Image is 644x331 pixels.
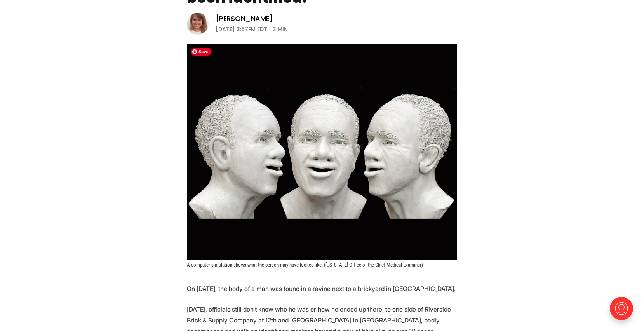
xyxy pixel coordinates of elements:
a: [PERSON_NAME] [216,14,273,23]
span: 3 min [273,24,288,34]
iframe: portal-trigger [603,293,644,331]
span: A computer simulation shows what the person may have looked like. ([US_STATE] Office of the Chief... [187,262,423,268]
img: Sarah Vogelsong [187,13,209,35]
p: On [DATE], the body of a man was found in a ravine next to a brickyard in [GEOGRAPHIC_DATA]. [187,283,457,294]
time: [DATE] 3:57PM EDT [216,24,267,34]
span: Save [191,48,212,56]
img: In 2002, a body was found near a South Richmond brickyard. He’s never been identified. [187,44,457,260]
